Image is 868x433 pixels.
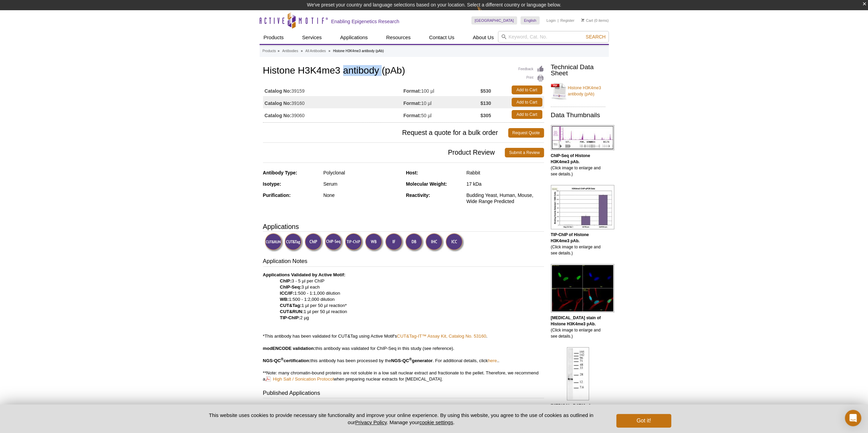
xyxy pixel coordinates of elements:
[197,412,605,426] p: This website uses cookies to provide necessary site functionality and improve your online experie...
[409,357,412,361] sup: ®
[551,403,605,427] p: (Click image to enlarge and see details.)
[385,233,404,252] img: Immunofluorescence Validated
[551,232,589,243] b: TIP-ChIP of Histone H3K4me3 pAb.
[260,31,288,44] a: Products
[263,96,403,108] td: 39160
[328,49,330,53] li: »
[406,192,430,198] strong: Reactivity:
[265,233,283,252] img: CUT&RUN Validated
[280,297,289,302] strong: WB:
[551,153,605,177] p: (Click image to enlarge and see details.)
[355,419,386,425] a: Privacy Policy
[263,257,544,267] h3: Application Notes
[425,233,444,252] img: Immunohistochemistry Validated
[382,31,415,44] a: Resources
[263,221,544,232] h3: Applications
[406,181,447,187] strong: Molecular Weight:
[481,100,491,106] strong: $130
[263,65,544,77] h1: Histone H3K4me3 antibody (pAb)
[265,112,292,119] strong: Catalog No:
[263,272,544,382] p: 3 - 5 µl per ChIP 3 µl each 1:500 - 1:1,000 dilution 1:500 - 1:2,000 dilution 1 µl per 50 µl reac...
[616,414,671,428] button: Got it!
[301,49,303,53] li: »
[336,31,372,44] a: Applications
[581,18,593,23] a: Cart
[280,315,300,320] strong: TIP-ChIP:
[466,192,544,204] div: Budding Yeast, Human, Mouse, Wide Range Predicted
[280,278,292,283] strong: ChIP:
[508,128,544,138] a: Request Quote
[845,410,861,426] div: Open Intercom Messenger
[263,181,281,187] strong: Isotype:
[551,185,614,229] img: Histone H3K4me3 antibody (pAb) tested by TIP-ChIP.
[551,315,601,326] b: [MEDICAL_DATA] stain of Histone H3K4me3 pAb.
[403,88,421,94] strong: Format:
[466,181,544,187] div: 17 kDa
[263,358,311,363] b: NGS-QC certification:
[584,34,607,40] button: Search
[305,48,326,54] a: All Antibodies
[581,16,609,25] li: (0 items)
[280,309,304,314] strong: CUT&RUN:
[323,181,401,187] div: Serum
[280,284,301,290] strong: ChIP-Seq:
[263,48,276,54] a: Products
[323,192,401,198] div: None
[265,88,292,94] strong: Catalog No:
[281,357,283,361] sup: ®
[331,18,399,25] h2: Enabling Epigenetics Research
[345,233,364,252] img: TIP-ChIP Validated
[397,334,486,339] a: CUT&Tag-IT™ Assay Kit, Catalog No. 53160
[265,100,292,106] strong: Catalog No:
[471,16,517,25] a: [GEOGRAPHIC_DATA]
[481,88,491,94] strong: $530
[551,232,605,256] p: (Click image to enlarge and see details.)
[512,86,542,94] a: Add to Cart
[505,148,544,157] a: Submit a Review
[263,272,345,277] b: Applications Validated by Active Motif:
[406,170,418,175] strong: Host:
[265,376,334,382] a: High Salt / Sonication Protocol
[403,112,421,119] strong: Format:
[445,233,464,252] img: Immunocytochemistry Validated
[282,48,298,54] a: Antibodies
[333,49,384,53] li: Histone H3K4me3 antibody (pAb)
[263,192,291,198] strong: Purification:
[518,75,544,82] a: Print
[263,170,297,175] strong: Antibody Type:
[263,108,403,121] td: 39060
[325,233,343,252] img: ChIP-Seq Validated
[551,264,614,312] img: Histone H3K4me3 antibody (pAb) tested by immunofluorescence.
[520,16,540,25] a: English
[466,170,544,176] div: Rabbit
[263,346,315,351] b: modENCODE validation:
[551,112,605,118] h2: Data Thumbnails
[280,303,301,308] strong: CUT&Tag:
[403,84,481,96] td: 100 µl
[518,65,544,73] a: Feedback
[278,49,280,53] li: »
[263,128,508,138] span: Request a quote for a bulk order
[551,315,605,339] p: (Click image to enlarge and see details.)
[365,233,384,252] img: Western Blot Validated
[551,81,605,101] a: Histone H3K4me3 antibody (pAb)
[551,153,590,164] b: ChIP-Seq of Histone H3K4me3 pAb.
[481,112,491,119] strong: $305
[263,148,505,157] span: Product Review
[498,31,609,43] input: Keyword, Cat. No.
[546,18,556,23] a: Login
[551,125,614,150] img: Histone H3K4me3 antibody (pAb) tested by ChIP-Seq.
[477,5,495,21] img: Change Here
[512,110,542,119] a: Add to Cart
[403,96,481,108] td: 10 µl
[425,31,458,44] a: Contact Us
[298,31,326,44] a: Services
[551,64,605,76] h2: Technical Data Sheet
[512,98,542,107] a: Add to Cart
[581,18,584,22] img: Your Cart
[560,18,574,23] a: Register
[488,358,497,363] a: here
[263,389,544,399] h3: Published Applications
[558,16,559,25] li: |
[305,233,323,252] img: ChIP Validated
